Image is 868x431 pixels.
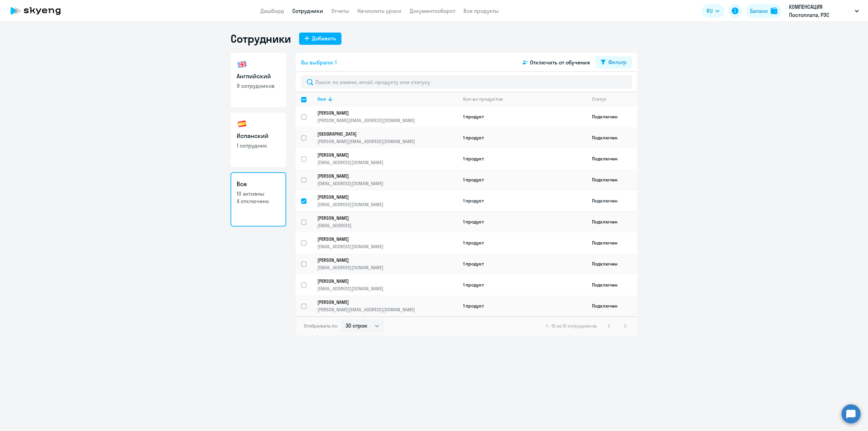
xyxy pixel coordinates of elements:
[592,96,637,102] div: Статус
[317,278,448,284] p: [PERSON_NAME]
[317,110,457,123] a: [PERSON_NAME][PERSON_NAME][EMAIL_ADDRESS][DOMAIN_NAME]
[237,72,280,81] h3: Английский
[587,148,637,169] td: Подключен
[458,127,587,148] td: 1 продукт
[299,33,341,45] button: Добавить
[458,274,587,295] td: 1 продукт
[317,257,457,271] a: [PERSON_NAME][EMAIL_ADDRESS][DOMAIN_NAME]
[317,194,457,208] a: [PERSON_NAME][EMAIL_ADDRESS][DOMAIN_NAME]
[317,138,457,144] p: [PERSON_NAME][EMAIL_ADDRESS][DOMAIN_NAME]
[317,278,457,292] a: [PERSON_NAME][EMAIL_ADDRESS][DOMAIN_NAME]
[317,131,457,144] a: [GEOGRAPHIC_DATA][PERSON_NAME][EMAIL_ADDRESS][DOMAIN_NAME]
[260,7,284,14] a: Дашборд
[237,119,248,130] img: spanish
[317,159,457,165] p: [EMAIL_ADDRESS][DOMAIN_NAME]
[458,148,587,169] td: 1 продукт
[771,7,777,14] img: balance
[458,106,587,127] td: 1 продукт
[357,7,401,14] a: Начислить уроки
[317,215,457,229] a: [PERSON_NAME][EMAIL_ADDRESS]
[317,110,448,116] p: [PERSON_NAME]
[317,131,448,137] p: [GEOGRAPHIC_DATA]
[317,299,448,305] p: [PERSON_NAME]
[750,7,768,15] div: Баланс
[331,7,349,14] a: Отчеты
[317,215,448,221] p: [PERSON_NAME]
[237,82,280,90] p: 9 сотрудников
[587,253,637,274] td: Подключен
[237,180,280,189] h3: Все
[458,190,587,211] td: 1 продукт
[317,180,457,187] p: [EMAIL_ADDRESS][DOMAIN_NAME]
[702,4,724,18] button: RU
[317,152,448,158] p: [PERSON_NAME]
[317,286,457,292] p: [EMAIL_ADDRESS][DOMAIN_NAME]
[587,106,637,127] td: Подключен
[312,34,336,42] div: Добавить
[546,323,597,329] span: 1 - 10 из 10 сотрудников
[317,265,457,271] p: [EMAIL_ADDRESS][DOMAIN_NAME]
[463,96,503,102] div: Кол-во продуктов
[746,4,782,18] button: Балансbalance
[317,307,457,313] p: [PERSON_NAME][EMAIL_ADDRESS][DOMAIN_NAME]
[463,7,499,14] a: Все продукты
[304,323,338,329] span: Отображать по:
[237,190,280,197] p: 10 активны
[786,3,862,19] button: КОМПЕНСАЦИЯ Постоплата, РЭС ИНЖИНИРИНГ, ООО
[458,253,587,274] td: 1 продукт
[463,96,586,102] div: Кол-во продуктов
[587,232,637,253] td: Подключен
[317,243,457,250] p: [EMAIL_ADDRESS][DOMAIN_NAME]
[237,132,280,140] h3: Испанский
[231,53,286,107] a: Английский9 сотрудников
[317,96,457,102] div: Имя
[587,295,637,316] td: Подключен
[410,7,455,14] a: Документооборот
[317,222,457,229] p: [EMAIL_ADDRESS]
[317,117,457,123] p: [PERSON_NAME][EMAIL_ADDRESS][DOMAIN_NAME]
[317,299,457,313] a: [PERSON_NAME][PERSON_NAME][EMAIL_ADDRESS][DOMAIN_NAME]
[317,173,448,179] p: [PERSON_NAME]
[458,211,587,232] td: 1 продукт
[317,236,448,242] p: [PERSON_NAME]
[458,169,587,190] td: 1 продукт
[317,96,326,102] div: Имя
[707,7,713,15] span: RU
[317,257,448,263] p: [PERSON_NAME]
[587,274,637,295] td: Подключен
[237,197,280,205] p: 4 отключено
[595,56,632,68] button: Фильтр
[587,127,637,148] td: Подключен
[592,96,607,102] div: Статус
[587,211,637,232] td: Подключен
[317,236,457,250] a: [PERSON_NAME][EMAIL_ADDRESS][DOMAIN_NAME]
[317,173,457,187] a: [PERSON_NAME][EMAIL_ADDRESS][DOMAIN_NAME]
[317,201,457,208] p: [EMAIL_ADDRESS][DOMAIN_NAME]
[231,32,291,45] h1: Сотрудники
[317,152,457,165] a: [PERSON_NAME][EMAIL_ADDRESS][DOMAIN_NAME]
[458,232,587,253] td: 1 продукт
[530,58,590,66] span: Отключить от обучения
[292,7,323,14] a: Сотрудники
[608,58,627,66] div: Фильтр
[587,190,637,211] td: Подключен
[237,59,248,70] img: english
[301,75,632,89] input: Поиск по имени, email, продукту или статусу
[317,194,448,200] p: [PERSON_NAME]
[231,113,286,167] a: Испанский1 сотрудник
[587,169,637,190] td: Подключен
[237,142,280,149] p: 1 сотрудник
[789,3,852,19] p: КОМПЕНСАЦИЯ Постоплата, РЭС ИНЖИНИРИНГ, ООО
[301,58,337,66] span: Вы выбрали: 1
[231,172,286,227] a: Все10 активны4 отключено
[458,295,587,316] td: 1 продукт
